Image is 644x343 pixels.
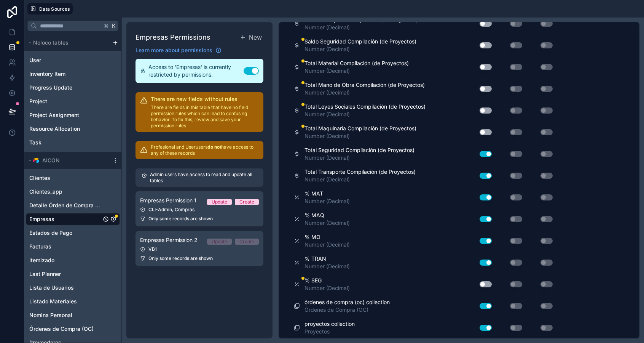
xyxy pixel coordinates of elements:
[135,191,263,226] a: Empresas Permission 1UpdateCreateCLI-Admin, ComprasOnly some records are shown
[304,306,390,314] span: Órdenes de Compra (OC)
[304,219,350,227] span: Number (Decimal)
[304,38,416,45] span: Saldo Seguridad Compilación (de Proyectos)
[304,241,350,248] span: Number (Decimal)
[304,328,355,335] span: Proyectos
[304,277,350,284] span: % SEG
[27,3,73,14] button: Data Sources
[304,255,350,263] span: % TRAN
[148,63,244,79] span: Access to 'Empresas' is currently restricted by permissions.
[304,154,414,162] span: Number (Decimal)
[150,171,257,184] p: Admin users have access to read and update all tables
[151,144,259,156] p: Profesional and User users have access to any of these records
[140,236,198,244] span: Empresas Permission 2
[239,199,254,205] div: Create
[39,6,70,12] span: Data Sources
[304,168,416,176] span: Total Transporte Compilación (de Proyectos)
[304,212,350,219] span: % MAQ
[151,104,259,129] p: There are fields in this table that have no field permission rules which can lead to confusing be...
[140,197,196,204] span: Empresas Permission 1
[135,46,222,54] a: Learn more about permissions
[304,146,414,154] span: Total Seguridad Compilación (de Proyectos)
[151,95,259,103] h2: There are new fields without rules
[135,231,263,266] a: Empresas Permission 2UpdateCreateVB1Only some records are shown
[304,89,425,96] span: Number (Decimal)
[304,197,350,205] span: Number (Decimal)
[304,125,416,132] span: Total Maquinaria Compilación (de Proyectos)
[238,31,263,43] button: New
[239,239,254,245] div: Create
[135,46,212,54] span: Learn more about permissions
[249,33,262,42] span: New
[304,263,350,270] span: Number (Decimal)
[304,190,350,197] span: % MAT
[140,207,259,213] div: CLI-Admin, Compras
[304,298,390,306] span: órdenes de compra (oc) collection
[304,67,409,75] span: Number (Decimal)
[304,24,418,31] span: Number (Decimal)
[304,45,416,53] span: Number (Decimal)
[135,32,210,43] h1: Empresas Permissions
[304,284,350,292] span: Number (Decimal)
[304,233,350,241] span: % MO
[148,255,213,261] span: Only some records are shown
[304,59,409,67] span: Total Material Compilación (de Proyectos)
[148,216,213,222] span: Only some records are shown
[111,23,116,29] span: K
[304,103,426,111] span: Total Leyes Sociales Compilación (de Proyectos)
[212,199,227,205] div: Update
[304,176,416,183] span: Number (Decimal)
[212,239,227,245] div: Update
[207,144,221,150] strong: do not
[304,132,416,140] span: Number (Decimal)
[140,246,259,252] div: VB1
[304,81,425,89] span: Total Mano de Obra Compilación (de Proyectos)
[304,320,355,328] span: proyectos collection
[304,111,426,118] span: Number (Decimal)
